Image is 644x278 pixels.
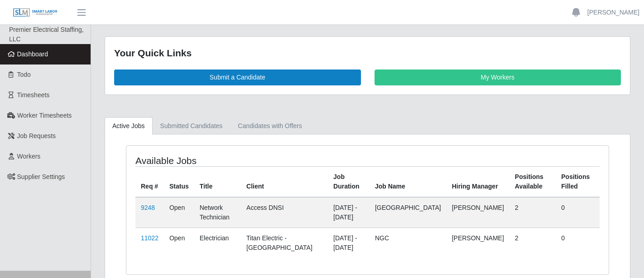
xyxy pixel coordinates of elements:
a: 9248 [141,204,155,211]
td: [DATE] - [DATE] [328,228,370,258]
span: Workers [17,153,41,160]
th: Client [241,166,328,197]
td: Open [164,228,194,258]
a: Submitted Candidates [153,117,231,135]
a: My Workers [375,69,621,85]
td: [GEOGRAPHIC_DATA] [370,197,447,228]
th: Status [164,166,194,197]
th: Positions Filled [556,166,600,197]
a: Submit a Candidate [114,69,361,85]
span: Todo [17,71,31,78]
td: 2 [509,228,556,258]
th: Title [194,166,241,197]
h4: Available Jobs [135,155,321,166]
td: Titan Electric - [GEOGRAPHIC_DATA] [241,228,328,258]
span: Job Requests [17,132,56,139]
th: Positions Available [509,166,556,197]
span: Dashboard [17,50,48,58]
img: SLM Logo [13,8,58,18]
a: Candidates with Offers [230,117,309,135]
th: Job Duration [328,166,370,197]
td: 0 [556,197,600,228]
a: 11022 [141,234,159,242]
span: Premier Electrical Staffing, LLC [9,26,84,43]
td: [DATE] - [DATE] [328,197,370,228]
td: 0 [556,228,600,258]
td: NGC [370,228,447,258]
td: Access DNSI [241,197,328,228]
td: [PERSON_NAME] [447,197,509,228]
span: Worker Timesheets [17,112,72,119]
td: Open [164,197,194,228]
td: [PERSON_NAME] [447,228,509,258]
td: Electrician [194,228,241,258]
span: Timesheets [17,91,50,99]
th: Job Name [370,166,447,197]
td: 2 [509,197,556,228]
th: Req # [135,166,164,197]
a: [PERSON_NAME] [587,8,639,17]
a: Active Jobs [105,117,153,135]
div: Your Quick Links [114,46,621,60]
th: Hiring Manager [447,166,509,197]
span: Supplier Settings [17,173,65,180]
td: Network Technician [194,197,241,228]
